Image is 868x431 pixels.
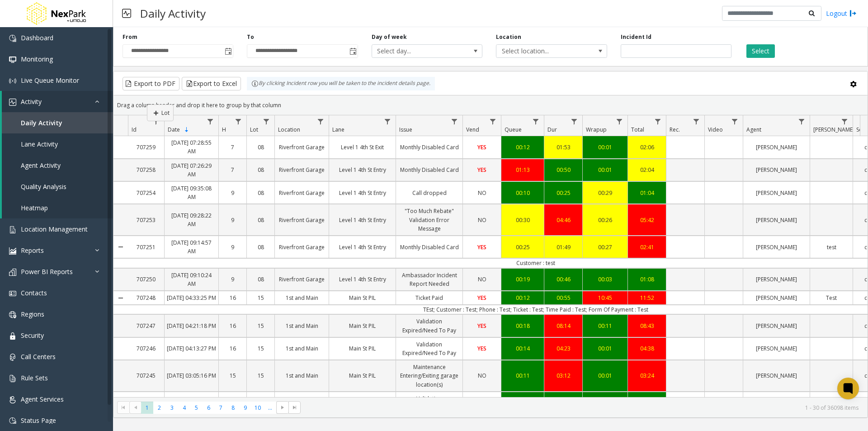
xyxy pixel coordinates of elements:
a: 16 [219,291,246,304]
a: Ambassador Incident Report Needed [396,269,462,290]
span: Live Queue Monitor [21,76,79,85]
a: 04:46 [544,213,582,227]
a: YES [463,319,501,332]
a: [DATE] 09:28:22 AM [165,209,218,231]
div: 00:29 [585,189,625,197]
img: pageIcon [122,2,131,24]
a: Id Filter Menu [150,115,162,128]
a: 01:53 [544,141,582,154]
img: 'icon' [9,77,16,85]
a: Parker Filter Menu [839,115,851,128]
a: 16 [219,342,246,355]
a: 00:25 [501,241,544,254]
a: 00:46 [544,273,582,286]
span: Page 8 [227,402,239,414]
span: Agent [746,126,761,133]
span: Location [278,126,300,133]
a: 1st and Main [275,291,329,304]
span: Page 3 [166,402,178,414]
div: 02:04 [630,166,664,174]
a: 14 [219,396,246,409]
div: 00:11 [585,322,625,330]
a: 7 [219,163,246,176]
span: Security [21,331,44,340]
div: 00:50 [547,166,580,174]
a: [DATE] 04:33:25 PM [165,291,218,304]
a: 7 [219,141,246,154]
span: Heatmap [21,204,48,212]
a: 08 [247,213,274,227]
div: 00:01 [585,143,625,152]
img: 'icon' [9,332,16,340]
a: 01:04 [628,186,666,199]
a: Riverfront Garage [275,273,329,286]
a: 707251 [128,241,164,254]
a: NO [463,369,501,382]
a: 9 [219,273,246,286]
div: 00:10 [504,189,542,197]
a: 16 [219,319,246,332]
a: Dur Filter Menu [568,115,580,128]
a: 707253 [128,213,164,227]
a: Logout [826,9,857,18]
span: Power BI Reports [21,267,73,276]
span: YES [477,345,486,352]
a: [PERSON_NAME] [743,342,810,355]
a: Level 1 4th St Exit [329,141,396,154]
span: YES [477,166,486,174]
span: Total [631,126,644,133]
a: 11:52 [628,291,666,304]
a: Validation Expired/Need To Pay [396,315,462,336]
label: To [247,33,254,41]
a: 03:24 [628,369,666,382]
span: Reports [21,246,44,255]
a: Level 1 4th St Entry [329,241,396,254]
span: Activity [21,97,42,106]
label: Incident Id [621,33,651,41]
span: Date [168,126,180,133]
div: 10:45 [585,294,625,302]
a: Lot Filter Menu [260,115,273,128]
div: 00:27 [585,243,625,251]
div: 00:25 [504,243,542,251]
a: YES [463,141,501,154]
a: 00:01 [583,342,627,355]
a: 04:38 [628,342,666,355]
span: NO [478,189,486,197]
a: Riverfront Garage [275,141,329,154]
a: [PERSON_NAME] [743,141,810,154]
a: Vend Filter Menu [487,115,499,128]
img: 'icon' [9,226,16,233]
div: 01:53 [547,143,580,152]
a: Monthly Disabled Card [396,141,462,154]
span: Page 2 [153,402,165,414]
div: Drag a column header and drop it here to group by that column [113,97,868,113]
a: 00:14 [501,342,544,355]
a: 00:25 [544,186,582,199]
button: Select [746,44,775,58]
span: H [222,126,226,133]
h3: Daily Activity [136,2,210,24]
a: YES [463,241,501,254]
a: 08 [247,141,274,154]
a: 9 [219,241,246,254]
a: Test [810,291,853,304]
a: 08:14 [544,319,582,332]
a: Monthly Disabled Card [396,163,462,176]
a: 08:43 [628,319,666,332]
button: Export to Excel [182,77,241,90]
a: H Filter Menu [232,115,245,128]
a: 707245 [128,369,164,382]
img: 'icon' [9,56,16,63]
span: Dur [547,126,557,133]
a: 707250 [128,273,164,286]
div: By clicking Incident row you will be taken to the incident details page. [247,77,435,90]
a: 00:03 [583,273,627,286]
a: 03:12 [544,369,582,382]
div: 00:12 [504,294,542,302]
div: 00:19 [504,275,542,284]
a: YES [463,291,501,304]
a: Rec. Filter Menu [690,115,703,128]
a: 00:26 [583,213,627,227]
a: NO [463,213,501,227]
